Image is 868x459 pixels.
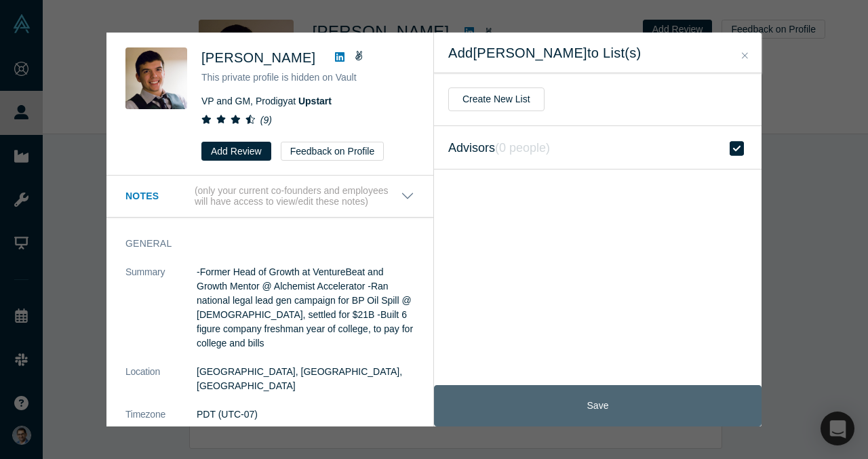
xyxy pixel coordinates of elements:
[195,185,401,208] p: (only your current co-founders and employees will have access to view/edit these notes)
[448,45,747,61] h2: Add [PERSON_NAME] to List(s)
[125,365,197,407] dt: Location
[197,407,414,422] dd: PDT (UTC-07)
[738,48,752,64] button: Close
[448,87,545,111] button: Create New List
[125,47,187,109] img: Michia Rohrssen's Profile Image
[201,71,414,85] p: This private profile is hidden on Vault
[125,189,192,203] h3: Notes
[201,50,315,65] span: [PERSON_NAME]
[125,265,197,365] dt: Summary
[125,237,395,251] h3: General
[434,385,762,426] button: Save
[125,407,197,436] dt: Timezone
[448,138,550,157] span: Advisors
[197,265,414,351] p: -Former Head of Growth at VentureBeat and Growth Mentor @ Alchemist Accelerator -Ran national leg...
[201,96,332,106] span: VP and GM, Prodigy at
[201,142,271,161] button: Add Review
[125,185,414,208] button: Notes (only your current co-founders and employees will have access to view/edit these notes)
[298,96,332,106] a: Upstart
[495,141,550,155] i: ( 0 people )
[281,142,384,161] button: Feedback on Profile
[197,365,414,393] dd: [GEOGRAPHIC_DATA], [GEOGRAPHIC_DATA], [GEOGRAPHIC_DATA]
[260,115,272,125] i: ( 9 )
